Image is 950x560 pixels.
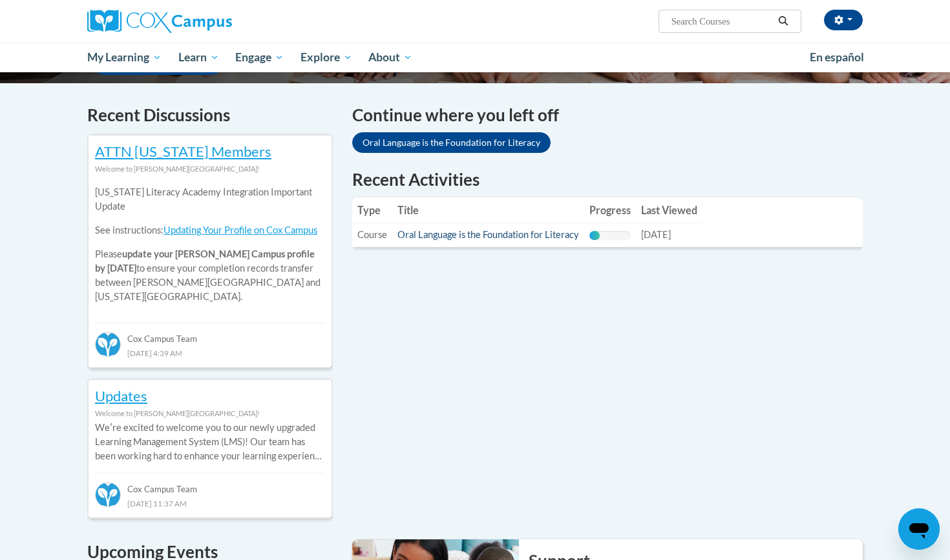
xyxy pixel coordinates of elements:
div: Please to ensure your completion records transfer between [PERSON_NAME][GEOGRAPHIC_DATA] and [US_... [95,176,325,314]
a: Learn [170,43,227,72]
img: Cox Campus Team [95,482,121,508]
a: Engage [227,43,292,72]
div: Cox Campus Team [95,323,325,346]
div: [DATE] 4:39 AM [95,346,325,360]
p: [US_STATE] Literacy Academy Integration Important Update [95,185,325,214]
div: Progress, % [589,231,600,240]
b: update your [PERSON_NAME] Campus profile by [DATE] [95,248,315,274]
span: Explore [301,50,352,65]
th: Type [352,197,392,223]
span: About [368,50,412,65]
a: About [361,43,421,72]
th: Last Viewed [636,197,702,223]
a: My Learning [79,43,170,72]
button: Search [774,14,793,29]
a: Updating Your Profile on Cox Campus [164,225,317,235]
img: Cox Campus Team [95,332,121,357]
img: Cox Campus [87,10,232,33]
span: My Learning [87,50,162,65]
h4: Continue where you left off [352,103,863,128]
th: Title [392,197,584,223]
div: Welcome to [PERSON_NAME][GEOGRAPHIC_DATA]! [95,406,325,421]
a: ATTN [US_STATE] Members [95,143,271,160]
p: Weʹre excited to welcome you to our newly upgraded Learning Management System (LMS)! Our team has... [95,421,325,463]
button: Account Settings [824,10,863,30]
span: Course [357,229,387,240]
a: Explore [292,43,361,72]
a: Oral Language is the Foundation for Literacy [397,229,579,240]
th: Progress [584,197,636,223]
span: [DATE] [641,229,671,240]
input: Search Courses [670,14,774,29]
h4: Recent Discussions [87,103,333,128]
div: [DATE] 11:37 AM [95,496,325,510]
iframe: Button to launch messaging window [898,508,940,550]
h1: Recent Activities [352,168,863,191]
a: Cox Campus [87,10,333,33]
p: See instructions: [95,223,325,237]
span: Engage [235,50,284,65]
span: En español [810,50,864,64]
div: Welcome to [PERSON_NAME][GEOGRAPHIC_DATA]! [95,162,325,176]
div: Cox Campus Team [95,473,325,496]
div: Main menu [68,43,882,72]
a: Oral Language is the Foundation for Literacy [352,132,551,153]
a: En español [801,44,872,71]
a: Updates [95,387,147,405]
span: Learn [178,50,219,65]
